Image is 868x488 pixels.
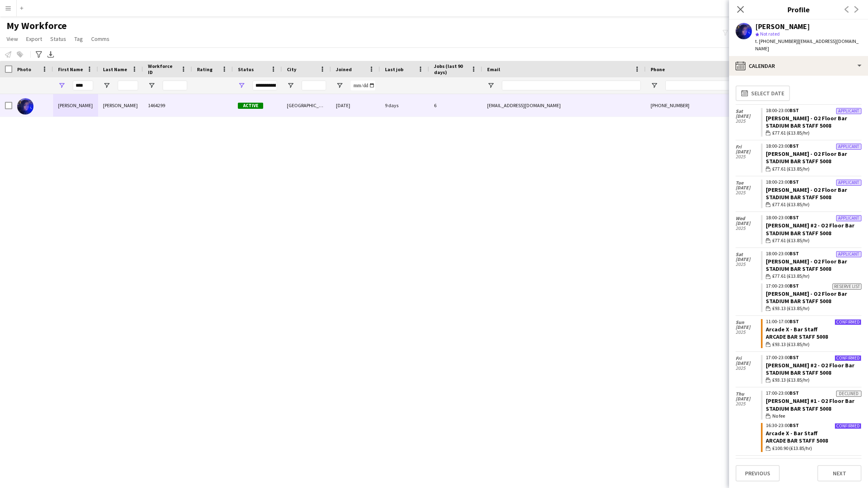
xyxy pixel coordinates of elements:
[766,319,861,324] div: 11:00-17:00
[836,391,861,397] div: Declined
[91,35,110,43] span: Comms
[118,81,138,90] input: Last Name Filter Input
[103,66,127,72] span: Last Name
[336,66,352,72] span: Joined
[50,35,66,43] span: Status
[238,82,245,89] button: Open Filter Menu
[736,216,761,221] span: Wed
[482,94,646,117] div: [EMAIL_ADDRESS][DOMAIN_NAME]
[772,341,810,348] span: £93.13 (£13.85/hr)
[736,366,761,371] span: 2025
[834,319,861,325] div: Confirmed
[736,185,761,190] span: [DATE]
[766,326,817,333] a: Arcade X - Bar Staff
[434,63,468,75] span: Jobs (last 90 days)
[766,333,861,340] div: Arcade Bar Staff 5008
[17,98,34,115] img: Rita Kamara
[772,201,810,208] span: £77.61 (£13.85/hr)
[836,108,861,114] div: Applicant
[772,376,810,384] span: £93.13 (£13.85/hr)
[790,422,799,428] span: BST
[772,237,810,244] span: £77.61 (£13.85/hr)
[755,23,810,30] div: [PERSON_NAME]
[380,94,429,117] div: 9 days
[766,405,861,412] div: Stadium Bar Staff 5008
[487,66,500,72] span: Email
[766,362,855,369] a: [PERSON_NAME] #2 - O2 Floor Bar
[772,445,812,452] span: £100.90 (£13.85/hr)
[766,397,855,405] a: [PERSON_NAME] #1 - O2 Floor Bar
[7,35,18,43] span: View
[103,82,110,89] button: Open Filter Menu
[766,150,847,157] a: [PERSON_NAME] - O2 Floor Bar
[73,81,93,90] input: First Name Filter Input
[736,465,780,481] button: Previous
[766,423,861,428] div: 16:30-23:00
[766,122,861,129] div: Stadium Bar Staff 5008
[834,423,861,429] div: Confirmed
[736,391,761,396] span: Thu
[766,391,861,396] div: 17:00-23:00
[766,157,861,165] div: Stadium Bar Staff 5008
[651,82,658,89] button: Open Filter Menu
[736,109,761,114] span: Sat
[766,215,861,220] div: 18:00-23:00
[26,35,42,43] span: Export
[772,412,785,420] span: No fee
[163,81,187,90] input: Workforce ID Filter Input
[836,180,861,186] div: Applicant
[302,81,326,90] input: City Filter Input
[53,94,98,117] div: [PERSON_NAME]
[736,330,761,335] span: 2025
[287,66,296,72] span: City
[238,103,263,109] span: Active
[790,107,799,113] span: BST
[651,66,665,72] span: Phone
[790,179,799,185] span: BST
[46,49,56,59] app-action-btn: Export XLSX
[197,66,213,72] span: Rating
[766,297,861,305] div: Stadium Bar Staff 5008
[282,94,331,117] div: [GEOGRAPHIC_DATA]
[790,390,799,396] span: BST
[736,361,761,366] span: [DATE]
[790,214,799,220] span: BST
[772,165,810,173] span: £77.61 (£13.85/hr)
[766,265,861,272] div: Stadium Bar Staff 5008
[760,31,780,37] span: Not rated
[34,49,44,59] app-action-btn: Advanced filters
[331,94,380,117] div: [DATE]
[736,119,761,124] span: 2025
[736,257,761,262] span: [DATE]
[74,35,83,43] span: Tag
[7,20,67,32] span: My Workforce
[665,81,745,90] input: Phone Filter Input
[755,38,859,52] span: | [EMAIL_ADDRESS][DOMAIN_NAME]
[736,144,761,149] span: Fri
[729,56,868,76] div: Calendar
[71,34,86,44] a: Tag
[729,4,868,15] h3: Profile
[766,180,861,184] div: 18:00-23:00
[790,250,799,256] span: BST
[736,85,790,101] button: Select date
[23,34,45,44] a: Export
[766,355,861,360] div: 17:00-23:00
[487,82,494,89] button: Open Filter Menu
[766,186,847,193] a: [PERSON_NAME] - O2 Floor Bar
[287,82,294,89] button: Open Filter Menu
[790,458,799,464] span: BST
[766,108,861,113] div: 18:00-23:00
[766,430,817,437] a: Arcade X - Bar Staff
[148,82,155,89] button: Open Filter Menu
[834,355,861,361] div: Confirmed
[766,193,861,201] div: Stadium Bar Staff 5008
[736,190,761,195] span: 2025
[790,143,799,149] span: BST
[736,252,761,257] span: Sat
[772,129,810,137] span: £77.61 (£13.85/hr)
[772,305,810,312] span: £93.13 (£13.85/hr)
[58,82,65,89] button: Open Filter Menu
[766,290,847,297] a: [PERSON_NAME] - O2 Floor Bar
[766,222,855,229] a: [PERSON_NAME] #2 - O2 Floor Bar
